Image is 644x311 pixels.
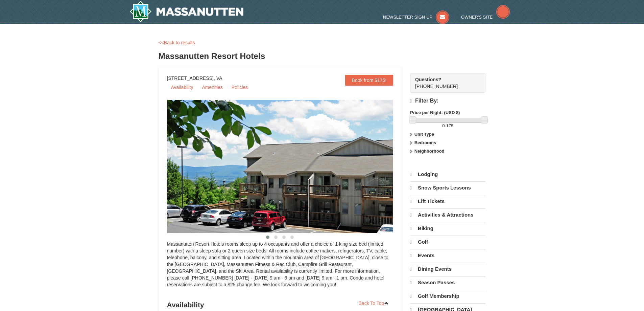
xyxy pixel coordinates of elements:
strong: Bedrooms [414,140,436,145]
a: <<Back to results [159,40,195,45]
span: 175 [446,123,454,128]
a: Lift Tickets [410,195,485,208]
span: Newsletter Sign Up [383,15,432,20]
a: Amenities [198,82,226,92]
a: Activities & Attractions [410,208,485,221]
a: Biking [410,222,485,235]
span: 0 [442,123,445,128]
strong: Neighborhood [414,149,445,154]
a: Back To Top [354,298,393,308]
a: Golf Membership [410,290,485,303]
strong: Questions? [415,77,441,82]
a: Availability [167,82,197,92]
strong: Unit Type [414,132,434,137]
a: Massanutten Resort [129,1,244,22]
div: Massanutten Resort Hotels rooms sleep up to 4 occupants and offer a choice of 1 king size bed (li... [167,241,393,295]
a: Owner's Site [461,15,510,20]
a: Golf [410,236,485,248]
a: Events [410,249,485,262]
a: Lodging [410,168,485,181]
a: Dining Events [410,263,485,275]
a: Snow Sports Lessons [410,181,485,194]
a: Newsletter Sign Up [383,15,449,20]
a: Book from $175! [345,75,393,86]
span: [PHONE_NUMBER] [415,76,473,89]
img: Massanutten Resort Logo [129,1,244,22]
strong: Price per Night: (USD $) [410,110,460,115]
a: Season Passes [410,276,485,289]
h3: Massanutten Resort Hotels [159,49,486,63]
img: 19219026-1-e3b4ac8e.jpg [167,100,410,233]
span: Owner's Site [461,15,493,20]
h4: Filter By: [410,98,485,104]
label: - [410,123,485,129]
a: Policies [228,82,252,92]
